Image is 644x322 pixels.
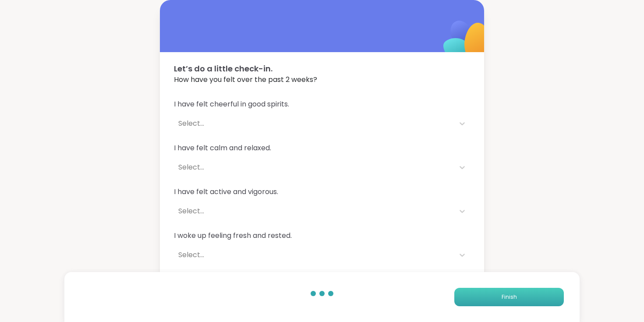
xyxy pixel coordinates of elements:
[174,230,470,241] span: I woke up feeling fresh and rested.
[174,187,470,197] span: I have felt active and vigorous.
[178,118,450,129] div: Select...
[454,288,564,306] button: Finish
[178,250,450,260] div: Select...
[502,293,517,301] span: Finish
[174,63,470,74] span: Let’s do a little check-in.
[178,162,450,173] div: Select...
[178,206,450,216] div: Select...
[174,74,470,85] span: How have you felt over the past 2 weeks?
[174,99,470,110] span: I have felt cheerful in good spirits.
[174,143,470,153] span: I have felt calm and relaxed.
